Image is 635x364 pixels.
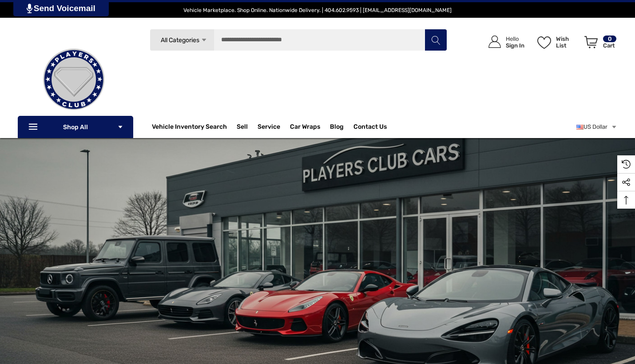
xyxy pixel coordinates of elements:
a: USD [576,118,617,136]
span: Sell [237,123,248,133]
p: 0 [603,36,616,42]
a: Cart with 0 items [580,27,617,61]
a: Car Wraps [290,118,330,136]
svg: Icon User Account [488,36,501,48]
svg: Top [617,196,635,205]
a: Sign in [478,27,529,57]
span: All Categories [160,36,199,44]
a: Blog [330,123,344,133]
a: Contact Us [353,123,387,133]
svg: Icon Arrow Down [117,124,123,130]
p: Hello [506,36,524,42]
img: PjwhLS0gR2VuZXJhdG9yOiBHcmF2aXQuaW8gLS0+PHN2ZyB4bWxucz0iaHR0cDovL3d3dy53My5vcmcvMjAwMC9zdmciIHhtb... [27,4,32,13]
iframe: Tidio Chat [589,307,631,348]
p: Sign In [506,42,524,49]
a: Vehicle Inventory Search [152,123,227,133]
svg: Icon Arrow Down [201,37,207,44]
svg: Wish List [537,36,551,49]
p: Wish List [556,36,579,49]
span: Car Wraps [290,123,320,133]
a: Service [258,123,280,133]
a: Sell [237,118,258,136]
p: Shop All [18,116,133,138]
svg: Recently Viewed [622,160,631,169]
svg: Social Media [622,178,631,187]
span: Vehicle Marketplace. Shop Online. Nationwide Delivery. | 404.602.9593 | [EMAIL_ADDRESS][DOMAIN_NAME] [183,7,452,13]
a: Wish List Wish List [533,27,580,57]
svg: Icon Line [28,122,41,132]
a: All Categories Icon Arrow Down Icon Arrow Up [150,29,214,51]
img: Players Club | Cars For Sale [29,35,118,124]
p: Cart [603,42,616,49]
svg: Review Your Cart [584,36,598,48]
button: Search [425,29,447,51]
